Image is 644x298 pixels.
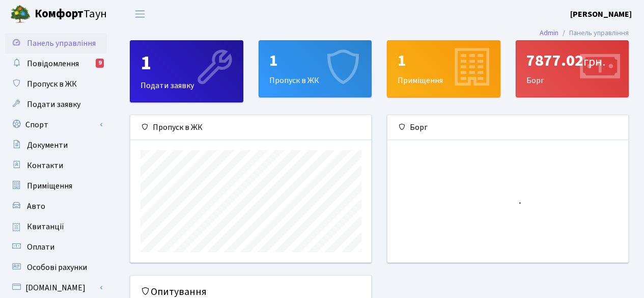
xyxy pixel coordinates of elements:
[5,196,107,216] a: Авто
[558,28,629,39] li: Панель управління
[27,262,87,273] span: Особові рахунки
[5,135,107,155] a: Документи
[540,28,558,38] a: Admin
[5,237,107,257] a: Оплати
[5,176,107,196] a: Приміщення
[387,40,500,97] a: 1Приміщення
[35,6,107,23] span: Таун
[27,201,45,212] span: Авто
[10,4,31,24] img: logo.png
[387,41,500,97] div: Приміщення
[27,221,64,232] span: Квитанції
[96,59,104,68] div: 9
[387,115,628,140] div: Борг
[259,41,372,97] div: Пропуск в ЖК
[27,160,63,171] span: Контакти
[130,41,243,102] div: Подати заявку
[398,51,490,70] div: 1
[516,41,629,97] div: Борг
[130,115,371,140] div: Пропуск в ЖК
[5,155,107,176] a: Контакти
[127,6,153,22] button: Переключити навігацію
[269,51,361,70] div: 1
[5,94,107,115] a: Подати заявку
[27,58,79,69] span: Повідомлення
[5,257,107,278] a: Особові рахунки
[5,74,107,94] a: Пропуск в ЖК
[130,40,243,102] a: 1Подати заявку
[5,33,107,53] a: Панель управління
[524,22,644,44] nav: breadcrumb
[5,278,107,298] a: [DOMAIN_NAME]
[27,140,68,151] span: Документи
[5,53,107,74] a: Повідомлення9
[5,115,107,135] a: Спорт
[27,78,77,90] span: Пропуск в ЖК
[141,286,361,298] h5: Опитування
[27,99,80,110] span: Подати заявку
[570,8,632,20] a: [PERSON_NAME]
[526,51,619,70] div: 7877.02
[141,51,233,75] div: 1
[35,6,83,22] b: Комфорт
[27,38,96,49] span: Панель управління
[259,40,372,97] a: 1Пропуск в ЖК
[5,216,107,237] a: Квитанції
[27,180,72,192] span: Приміщення
[27,241,54,253] span: Оплати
